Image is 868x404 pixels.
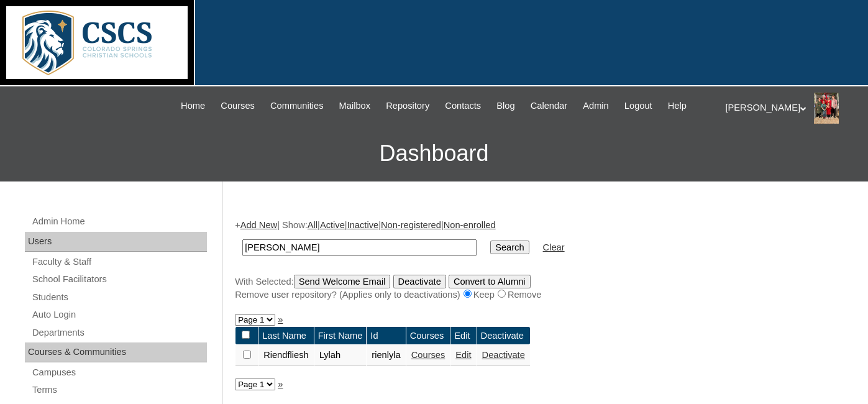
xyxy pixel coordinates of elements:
[496,99,514,113] span: Blog
[524,99,573,113] a: Calendar
[235,275,850,301] div: With Selected:
[482,350,525,360] a: Deactivate
[333,99,377,113] a: Mailbox
[181,99,205,113] span: Home
[31,325,207,341] a: Departments
[477,327,530,345] td: Deactivate
[668,99,687,113] span: Help
[6,126,862,181] h3: Dashboard
[439,99,487,113] a: Contacts
[6,6,188,79] img: logo-white.png
[583,99,609,113] span: Admin
[31,365,207,380] a: Campuses
[214,99,261,113] a: Courses
[490,99,521,113] a: Blog
[258,327,314,345] td: Last Name
[618,99,659,113] a: Logout
[393,275,446,288] input: Deactivate
[380,99,436,113] a: Repository
[624,99,652,113] span: Logout
[31,382,207,398] a: Terms
[367,345,405,366] td: rienlyla
[339,99,371,113] span: Mailbox
[577,99,615,113] a: Admin
[386,99,429,113] span: Repository
[814,93,839,124] img: Stephanie Phillips
[270,99,324,113] span: Communities
[221,99,255,113] span: Courses
[411,350,445,360] a: Courses
[406,327,450,345] td: Courses
[242,239,477,256] input: Search
[449,275,531,288] input: Convert to Alumni
[31,214,207,229] a: Admin Home
[450,327,476,345] td: Edit
[314,327,367,345] td: First Name
[25,342,207,362] div: Courses & Communities
[175,99,211,113] a: Home
[258,345,314,366] td: Riendfliesh
[320,220,345,230] a: Active
[314,345,367,366] td: Lylah
[31,307,207,323] a: Auto Login
[240,220,277,230] a: Add New
[278,314,283,324] a: »
[294,275,391,288] input: Send Welcome Email
[726,93,856,124] div: [PERSON_NAME]
[662,99,693,113] a: Help
[445,99,481,113] span: Contacts
[381,220,441,230] a: Non-registered
[308,220,318,230] a: All
[278,379,283,389] a: »
[235,219,850,301] div: + | Show: | | | |
[31,254,207,270] a: Faculty & Staff
[235,288,850,301] div: Remove user repository? (Applies only to deactivations) Keep Remove
[31,272,207,287] a: School Facilitators
[367,327,405,345] td: Id
[543,242,565,252] a: Clear
[490,241,529,254] input: Search
[455,350,471,360] a: Edit
[25,232,207,252] div: Users
[444,220,496,230] a: Non-enrolled
[347,220,379,230] a: Inactive
[531,99,567,113] span: Calendar
[31,290,207,305] a: Students
[264,99,330,113] a: Communities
